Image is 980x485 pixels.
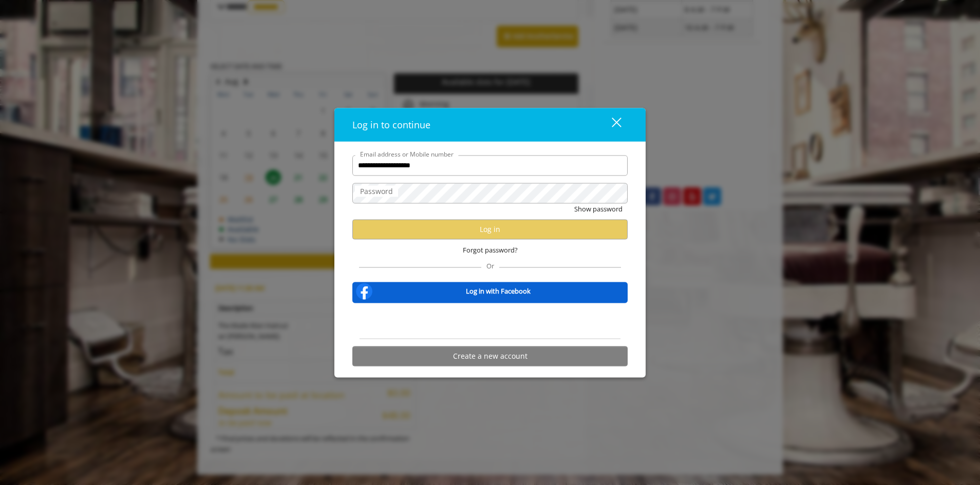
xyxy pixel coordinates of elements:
iframe: Sign in with Google Button [438,309,542,332]
label: Email address or Mobile number [355,149,459,159]
button: Log in [352,219,628,239]
button: close dialog [593,114,628,135]
input: Email address or Mobile number [352,155,628,176]
img: facebook-logo [354,281,374,301]
span: Log in to continue [352,118,430,130]
span: Or [481,261,499,270]
span: Forgot password? [463,244,518,255]
b: Log in with Facebook [466,286,531,297]
div: close dialog [600,117,620,132]
button: Create a new account [352,346,628,366]
input: Password [352,183,628,203]
button: Show password [574,203,623,214]
label: Password [355,185,398,197]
